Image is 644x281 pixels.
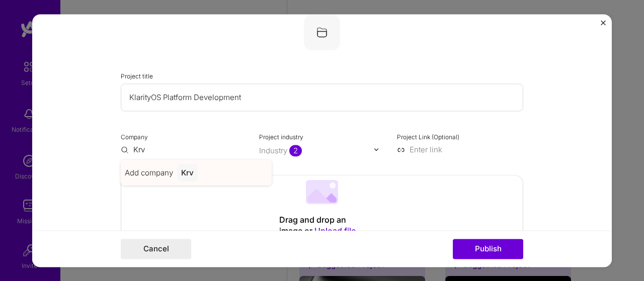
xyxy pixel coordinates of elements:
label: Project industry [259,133,303,141]
input: Enter name or website [121,144,247,155]
img: drop icon [373,146,379,152]
span: Upload file [314,226,356,236]
input: Enter the name of the project [121,83,523,111]
span: 2 [289,145,302,156]
button: Cancel [121,239,191,259]
div: Drag and drop an image or Upload fileWe recommend uploading at least 4 images.1600x1200px or high... [121,175,523,265]
button: Publish [453,239,523,259]
input: Enter link [397,144,523,155]
img: Company logo [304,14,340,50]
label: Project title [121,72,153,80]
div: Krv [177,164,198,181]
span: Add company [125,167,173,178]
div: Industry [259,145,302,156]
div: Drag and drop an image or [279,215,365,237]
button: Close [601,20,606,31]
label: Company [121,133,148,141]
label: Project Link (Optional) [397,133,459,141]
